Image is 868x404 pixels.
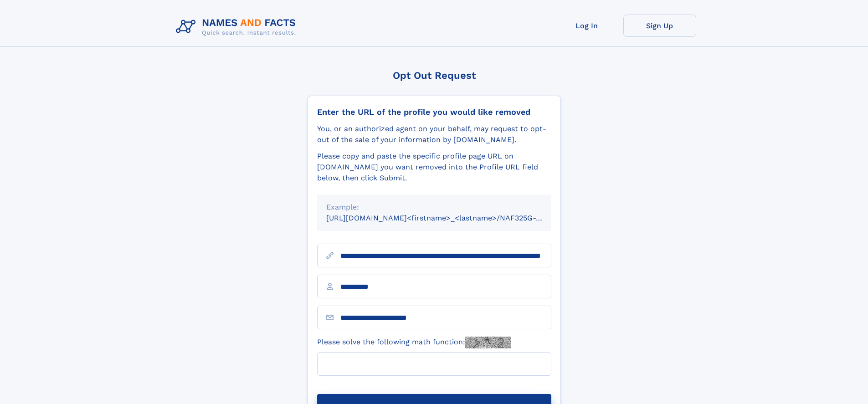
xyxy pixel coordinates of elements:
[308,70,561,81] div: Opt Out Request
[326,214,569,222] small: [URL][DOMAIN_NAME]<firstname>_<lastname>/NAF325G-xxxxxxxx
[623,15,696,37] a: Sign Up
[326,202,542,213] div: Example:
[317,337,511,348] label: Please solve the following math function:
[317,107,551,117] div: Enter the URL of the profile you would like removed
[550,15,623,37] a: Log In
[317,123,551,145] div: You, or an authorized agent on your behalf, may request to opt-out of the sale of your informatio...
[172,15,303,39] img: Logo Names and Facts
[317,151,551,184] div: Please copy and paste the specific profile page URL on [DOMAIN_NAME] you want removed into the Pr...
